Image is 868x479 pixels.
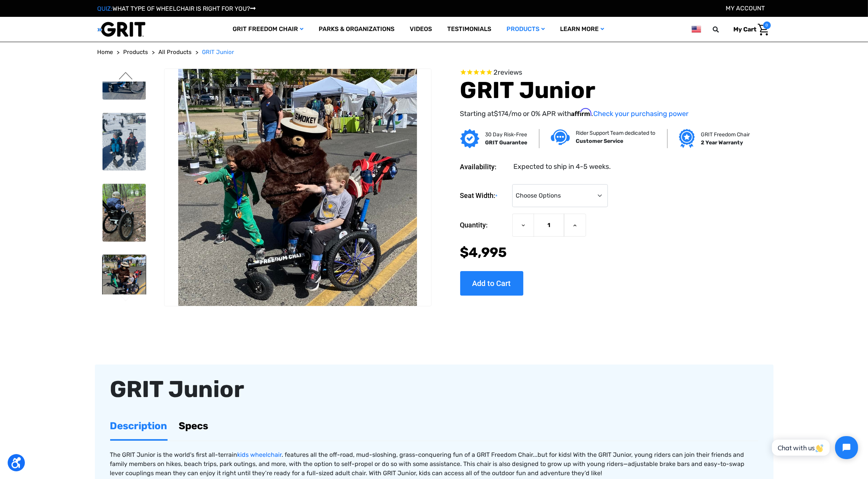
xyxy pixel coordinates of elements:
[572,108,592,116] span: Affirm
[499,17,552,42] a: Products
[485,131,528,139] p: 30 Day Risk-Free
[692,25,701,34] img: us.png
[98,48,113,57] a: Home
[758,24,769,36] img: Cart
[110,372,758,407] div: GRIT Junior
[460,69,747,77] span: Rated 5.0 out of 5 stars 2 reviews
[764,430,865,466] iframe: Tidio Chat
[576,138,624,144] strong: Customer Service
[98,21,145,37] img: GRIT All-Terrain Wheelchair and Mobility Equipment
[460,184,508,208] label: Seat Width:
[124,49,148,56] span: Products
[98,5,256,12] a: QUIZ:WHAT TYPE OF WHEELCHAIR IS RIGHT FOR YOU?
[103,113,146,170] img: GRIT Junior
[679,129,695,148] img: Grit freedom
[103,184,146,241] img: GRIT Junior
[110,451,745,477] span: The GRIT Junior is the world's first all-terrain . features all the off-road, mud-sloshing, grass...
[118,294,134,303] button: Go to slide 1 of 3
[124,48,148,57] a: Products
[717,21,728,38] input: Search
[551,129,570,145] img: Customer service
[460,271,523,296] input: Add to Cart
[110,413,168,439] a: Description
[514,162,611,172] dd: Expected to ship in 4-5 weeks.
[728,21,771,38] a: Cart with 0 items
[494,110,509,118] span: $174
[159,48,192,57] a: All Products
[202,48,235,57] a: GRIT Junior
[103,255,146,298] img: GRIT Junior
[98,49,113,56] span: Home
[460,162,508,172] dt: Availability:
[202,49,235,56] span: GRIT Junior
[118,72,134,81] button: Go to slide 2 of 3
[726,5,765,12] a: Account
[594,110,689,118] a: Check your purchasing power - Learn more about Affirm Financing (opens in modal)
[159,49,192,56] span: All Products
[494,68,523,77] span: 2 reviews
[701,131,750,139] p: GRIT Freedom Chair
[440,17,499,42] a: Testimonials
[763,21,771,29] span: 0
[485,139,528,146] strong: GRIT Guarantee
[460,214,508,237] label: Quantity:
[552,17,612,42] a: Learn More
[225,17,311,42] a: GRIT Freedom Chair
[238,451,282,458] a: kids wheelchair
[460,108,747,119] p: Starting at /mo or 0% APR with .
[576,129,656,137] p: Rider Support Team dedicated to
[164,69,431,306] img: GRIT Junior
[498,68,523,77] span: reviews
[98,5,113,12] span: QUIZ:
[460,129,479,148] img: GRIT Guarantee
[460,77,747,104] h1: GRIT Junior
[701,139,743,146] strong: 2 Year Warranty
[734,26,757,33] span: My Cart
[311,17,402,42] a: Parks & Organizations
[98,48,771,57] nav: Breadcrumb
[460,244,507,260] span: $4,995
[179,413,208,439] a: Specs
[402,17,440,42] a: Videos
